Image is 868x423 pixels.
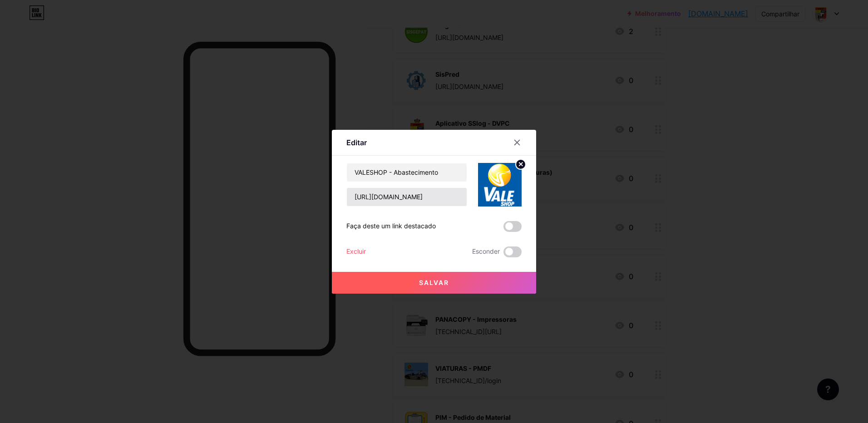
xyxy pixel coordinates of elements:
[346,246,366,257] div: Excluir
[347,188,467,206] input: URL
[347,163,467,182] input: Título
[346,137,367,148] div: Editar
[472,246,500,257] span: Esconder
[346,221,436,232] div: Faça deste um link destacado
[478,163,522,207] img: link_thumbnail
[419,279,449,286] span: Salvar
[332,272,536,294] button: Salvar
